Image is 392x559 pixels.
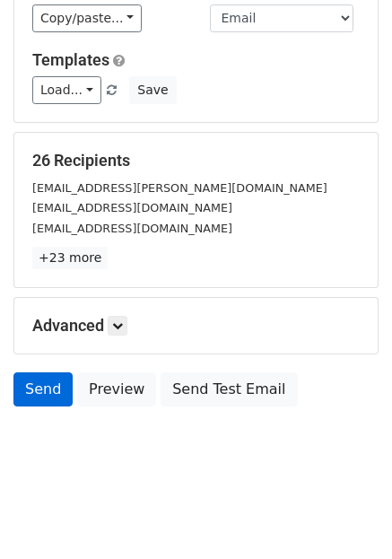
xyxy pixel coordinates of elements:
[32,50,109,69] a: Templates
[77,372,156,406] a: Preview
[32,151,360,170] h5: 26 Recipients
[161,372,297,406] a: Send Test Email
[129,76,176,104] button: Save
[32,222,232,235] small: [EMAIL_ADDRESS][DOMAIN_NAME]
[32,316,360,336] h5: Advanced
[302,473,392,559] iframe: Chat Widget
[32,76,101,104] a: Load...
[32,247,108,269] a: +23 more
[32,181,327,195] small: [EMAIL_ADDRESS][PERSON_NAME][DOMAIN_NAME]
[32,4,142,32] a: Copy/paste...
[13,372,73,406] a: Send
[32,201,232,214] small: [EMAIL_ADDRESS][DOMAIN_NAME]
